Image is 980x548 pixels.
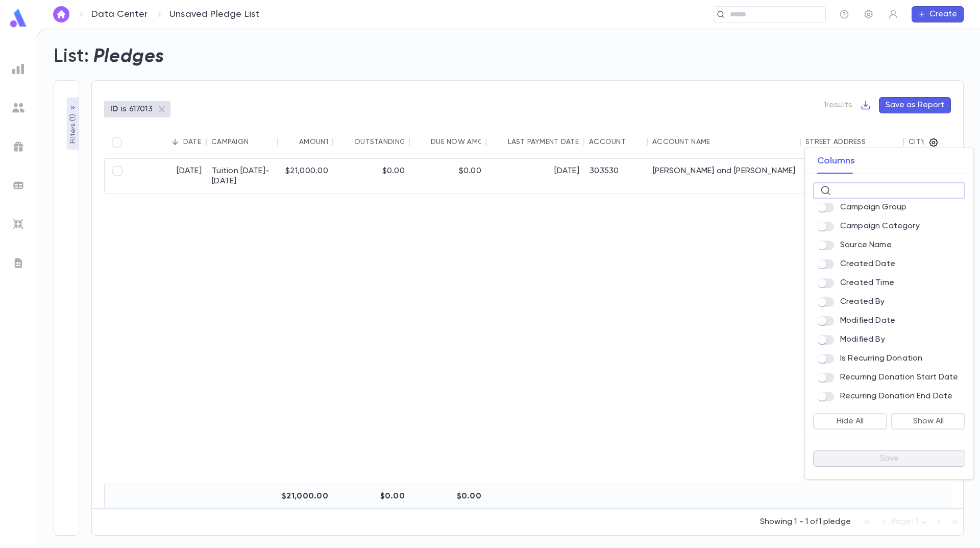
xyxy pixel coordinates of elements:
button: Show All [891,413,965,430]
p: Is Recurring Donation [840,353,922,364]
p: Recurring Donation Start Date [840,372,959,383]
button: Columns [817,148,855,174]
p: Created Date [840,259,895,269]
p: Created By [840,297,885,307]
p: Created Time [840,278,894,288]
p: Recurring Donation End Date [840,391,952,401]
p: Campaign Group [840,202,906,212]
p: Source Name [840,240,892,250]
button: Hide All [813,413,887,430]
p: Campaign Category [840,221,920,231]
p: Modified By [840,335,885,345]
p: Modified Date [840,316,895,326]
